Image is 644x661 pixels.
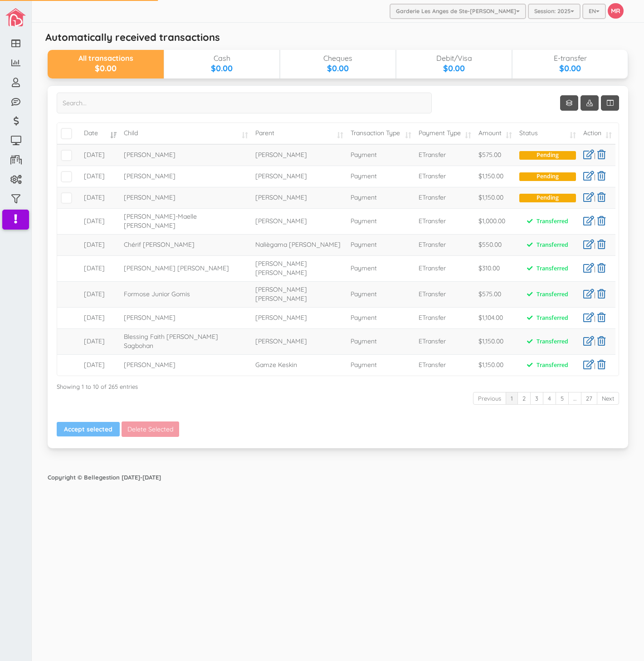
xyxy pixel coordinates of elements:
td: | [580,166,615,187]
div: $0.00 [48,63,164,74]
td: ETransfer [415,187,475,208]
h5: Automatically received transactions [45,32,220,43]
span: Transferred [519,263,576,275]
div: E-transfer [512,54,628,63]
div: Showing 1 to 10 of 265 entries [57,379,619,391]
a: … [568,392,581,405]
td: Payment [347,328,415,354]
strong: Copyright © Bellegestion [DATE]-[DATE] [48,474,161,481]
td: | [580,144,615,166]
td: [PERSON_NAME] [PERSON_NAME] [252,255,347,281]
td: [DATE] [80,234,120,255]
span: Pending [519,151,576,160]
td: Gamze Keskin [252,354,347,376]
td: Status: activate to sort column ascending [516,123,580,144]
span: [PERSON_NAME] [124,172,176,180]
td: [PERSON_NAME] [252,328,347,354]
td: | [580,187,615,208]
td: $310.00 [475,255,516,281]
td: Payment [347,166,415,187]
td: [PERSON_NAME] [252,166,347,187]
td: $1,150.00 [475,187,516,208]
td: | [580,234,615,255]
td: | [580,255,615,281]
td: ETransfer [415,166,475,187]
a: Next [597,392,619,405]
td: [PERSON_NAME] [PERSON_NAME] [252,281,347,307]
td: $550.00 [475,234,516,255]
div: $0.00 [164,63,279,74]
span: [PERSON_NAME] [124,313,176,322]
td: Parent: activate to sort column ascending [252,123,347,144]
td: | [580,328,615,354]
a: 4 [543,392,556,405]
span: [PERSON_NAME] [124,193,176,201]
td: [PERSON_NAME] [252,187,347,208]
td: [DATE] [80,144,120,166]
span: [PERSON_NAME] [124,361,176,369]
div: Cash [164,54,279,63]
td: [DATE] [80,166,120,187]
td: Payment [347,144,415,166]
td: Payment [347,187,415,208]
span: Transferred [519,312,576,324]
a: 27 [581,392,597,405]
td: | [580,281,615,307]
td: $1,000.00 [475,208,516,234]
a: 1 [506,392,518,405]
td: [DATE] [80,328,120,354]
td: | [580,354,615,376]
button: Delete Selected [122,421,179,437]
td: Payment [347,354,415,376]
td: ETransfer [415,328,475,354]
div: $0.00 [396,63,512,74]
div: $0.00 [512,63,628,74]
td: Payment [347,307,415,328]
a: 3 [530,392,543,405]
td: $575.00 [475,281,516,307]
td: Payment [347,208,415,234]
td: [DATE] [80,187,120,208]
a: 2 [517,392,531,405]
td: $1,150.00 [475,166,516,187]
td: $1,150.00 [475,354,516,376]
span: Transferred [519,336,576,348]
td: ETransfer [415,354,475,376]
td: ETransfer [415,281,475,307]
td: [PERSON_NAME] [252,307,347,328]
td: | [580,307,615,328]
span: [PERSON_NAME]-Maelle [PERSON_NAME] [124,212,197,230]
td: Payment [347,281,415,307]
div: Cheques [280,54,395,63]
td: ETransfer [415,234,475,255]
span: Transferred [519,289,576,301]
div: $0.00 [280,63,395,74]
td: [DATE] [80,307,120,328]
span: Pending [519,194,576,202]
span: Transferred [519,359,576,372]
td: [DATE] [80,208,120,234]
span: [PERSON_NAME] [124,151,176,159]
span: Transferred [519,215,576,228]
td: $575.00 [475,144,516,166]
td: Naliègama [PERSON_NAME] [252,234,347,255]
td: ETransfer [415,307,475,328]
td: Transaction Type: activate to sort column ascending [347,123,415,144]
span: Chérif [PERSON_NAME] [124,240,195,249]
td: Payment [347,255,415,281]
span: Blessing Faith [PERSON_NAME] Sagbohan [124,333,218,350]
span: Pending [519,172,576,181]
td: Payment [347,234,415,255]
td: [DATE] [80,354,120,376]
a: Previous [473,392,506,405]
a: 5 [556,392,569,405]
td: $1,150.00 [475,328,516,354]
img: image [5,8,26,26]
button: Accept selected [57,422,120,436]
td: Action: activate to sort column ascending [580,123,615,144]
div: Debit/Visa [396,54,512,63]
td: ETransfer [415,208,475,234]
td: [PERSON_NAME] [252,208,347,234]
td: Child: activate to sort column ascending [120,123,252,144]
td: Amount: activate to sort column ascending [475,123,516,144]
